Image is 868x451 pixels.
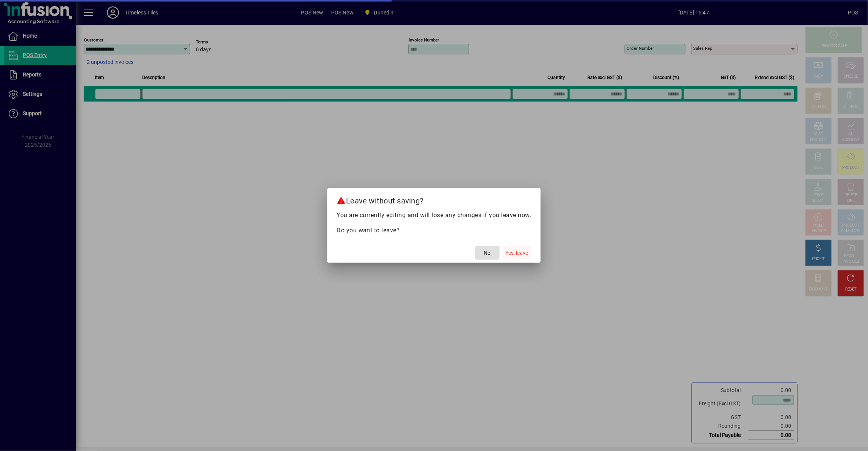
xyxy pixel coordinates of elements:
span: No [484,249,491,257]
p: You are currently editing and will lose any changes if you leave now. [336,211,532,220]
button: No [475,246,500,260]
span: Yes, leave [506,249,528,257]
button: Yes, leave [503,246,532,260]
h2: Leave without saving? [327,188,541,210]
p: Do you want to leave? [336,226,532,235]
